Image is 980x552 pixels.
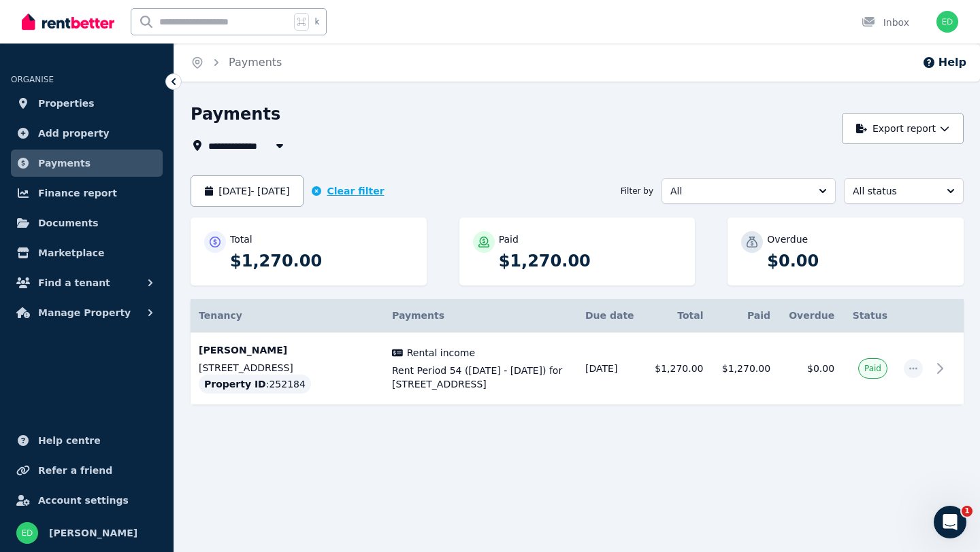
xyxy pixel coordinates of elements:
p: [STREET_ADDRESS] [199,361,376,375]
img: RentBetter [22,12,114,32]
a: Add property [11,120,163,147]
p: [PERSON_NAME] [199,343,376,357]
a: Refer a friend [11,457,163,484]
p: Overdue [767,232,808,246]
span: k [314,16,319,27]
button: Find a tenant [11,269,163,296]
button: All status [844,178,964,204]
th: Due date [577,299,644,332]
span: Find a tenant [38,275,110,291]
p: $0.00 [767,250,950,272]
span: Paid [864,363,881,374]
span: Documents [38,215,99,231]
th: Overdue [779,299,843,332]
th: Total [644,299,712,332]
a: Payments [229,56,282,69]
span: Filter by [621,186,653,196]
span: [PERSON_NAME] [49,525,137,541]
span: $0.00 [807,363,834,374]
td: [DATE] [577,332,644,405]
a: Help centre [11,427,163,454]
span: Manage Property [38,305,131,321]
nav: Breadcrumb [174,44,298,82]
span: Help centre [38,432,101,449]
a: Documents [11,209,163,237]
p: $1,270.00 [230,250,413,272]
span: Payments [38,155,91,171]
span: Properties [38,95,95,111]
th: Status [843,299,896,332]
a: Finance report [11,179,163,207]
a: Account settings [11,487,163,514]
iframe: Intercom live chat [934,506,966,538]
h1: Payments [191,103,280,125]
span: Finance report [38,185,117,201]
td: $1,270.00 [712,332,779,405]
div: : 252184 [199,375,311,394]
p: $1,270.00 [499,250,682,272]
span: All [670,184,808,198]
span: Rent Period 54 ([DATE] - [DATE]) for [STREET_ADDRESS] [392,364,569,391]
a: Properties [11,90,163,117]
span: Payments [392,310,444,321]
span: 1 [962,506,973,517]
span: Account settings [38,492,129,508]
button: Manage Property [11,299,163,326]
button: Help [922,54,966,71]
th: Paid [712,299,779,332]
span: ORGANISE [11,75,54,84]
button: [DATE]- [DATE] [191,175,304,207]
span: Refer a friend [38,462,112,479]
span: Rental income [407,346,475,360]
div: Inbox [862,16,909,29]
td: $1,270.00 [644,332,712,405]
span: All status [853,184,936,198]
span: Add property [38,125,110,141]
p: Total [230,232,252,246]
a: Payments [11,150,163,177]
span: Property ID [204,377,266,391]
img: Emma Dolden [936,11,958,33]
p: Paid [499,232,519,246]
th: Tenancy [191,299,384,332]
a: Marketplace [11,239,163,266]
span: Marketplace [38,245,104,261]
button: Clear filter [312,184,384,198]
img: Emma Dolden [16,522,38,544]
button: All [661,178,836,204]
button: Export report [842,113,964,144]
